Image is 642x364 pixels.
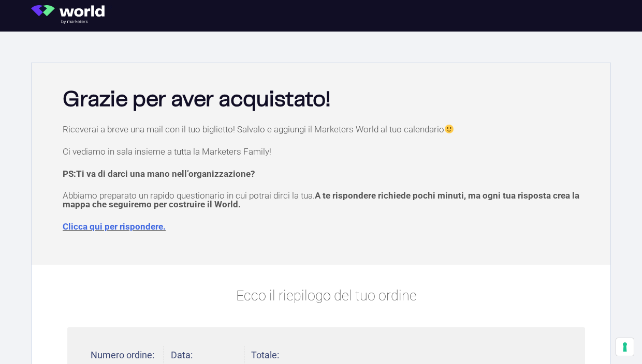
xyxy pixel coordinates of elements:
[63,147,590,156] p: Ci vediamo in sala insieme a tutta la Marketers Family!
[445,125,454,133] img: 🙂
[63,190,579,209] span: A te rispondere richiede pochi minuti, ma ogni tua risposta crea la mappa che seguiremo per costr...
[63,191,590,209] p: Abbiamo preparato un rapido questionario in cui potrai dirci la tua.
[67,285,585,307] p: Ecco il riepilogo del tuo ordine
[63,221,166,232] a: Clicca qui per rispondere.
[63,89,330,110] b: Grazie per aver acquistato!
[76,169,255,179] span: Ti va di darci una mano nell’organizzazione?
[63,125,590,134] p: Riceverai a breve una mail con il tuo biglietto! Salvalo e aggiungi il Marketers World al tuo cal...
[63,169,255,179] strong: PS:
[616,338,634,356] button: Le tue preferenze relative al consenso per le tecnologie di tracciamento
